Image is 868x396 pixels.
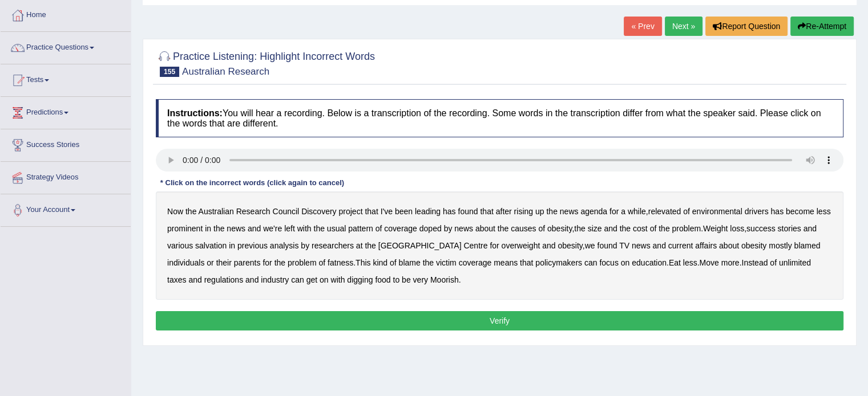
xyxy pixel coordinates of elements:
small: Australian Research [182,66,269,77]
b: about [475,224,495,233]
b: very [413,275,428,284]
b: Research [236,207,271,216]
b: TV [619,241,629,250]
b: left [284,224,295,233]
b: in [205,224,211,233]
b: after [496,207,512,216]
b: news [560,207,579,216]
b: size [588,224,602,233]
b: that [365,207,378,216]
b: means [494,258,518,267]
b: regulations [204,275,244,284]
b: the [365,241,376,250]
b: for [609,207,619,216]
b: researchers [312,241,354,250]
b: of [390,258,397,267]
b: taxes [167,275,186,284]
b: drivers [744,207,768,216]
span: 155 [160,67,179,77]
b: news [632,241,651,250]
b: industry [261,275,289,284]
b: the [659,224,669,233]
b: coverage [384,224,417,233]
b: stories [777,224,801,233]
b: on [320,275,329,284]
b: overweight [502,241,540,250]
b: usual [327,224,346,233]
a: « Prev [624,17,661,36]
b: we [585,241,595,250]
b: the [546,207,557,216]
a: Next » [665,17,703,36]
b: on [621,258,630,267]
b: and [188,275,201,284]
b: [GEOGRAPHIC_DATA] [378,241,462,250]
b: focus [599,258,618,267]
b: obesity [547,224,572,233]
b: I've [381,207,393,216]
b: previous [237,241,268,250]
a: Predictions [1,97,131,125]
b: agenda [580,207,607,216]
b: that [520,258,533,267]
h4: You will hear a recording. Below is a transcription of the recording. Some words in the transcrip... [156,99,843,137]
b: various [167,241,193,250]
h2: Practice Listening: Highlight Incorrect Words [156,48,375,77]
b: rising [514,207,533,216]
b: been [395,207,413,216]
a: Strategy Videos [1,162,131,190]
b: while [628,207,646,216]
b: of [770,258,777,267]
b: of [683,207,690,216]
b: success [746,224,776,233]
b: leading [415,207,441,216]
b: with [297,224,312,233]
b: and [804,224,817,233]
b: blame [399,258,421,267]
b: news [227,224,245,233]
a: Practice Questions [1,32,131,60]
b: victim [436,258,457,267]
b: Discovery [301,207,336,216]
b: and [604,224,617,233]
b: Moorish [430,275,459,284]
b: Move [699,258,718,267]
b: Instructions: [167,108,223,118]
b: project [338,207,362,216]
b: doped [419,224,442,233]
b: education [632,258,667,267]
b: loss [730,224,744,233]
b: mostly [769,241,792,250]
b: to [393,275,399,284]
b: Eat [669,258,681,267]
b: Now [167,207,183,216]
b: that [480,207,493,216]
b: by [301,241,309,250]
b: salvation [195,241,227,250]
b: become [786,207,814,216]
b: Weight [703,224,728,233]
b: can [584,258,597,267]
b: found [458,207,478,216]
b: obesity [558,241,582,250]
b: the [423,258,434,267]
b: and [652,241,665,250]
b: of [376,224,382,233]
b: cost [633,224,648,233]
b: has [770,207,784,216]
b: less [683,258,697,267]
a: Your Account [1,194,131,223]
b: with [330,275,345,284]
b: policymakers [535,258,582,267]
b: prominent [167,224,203,233]
b: the [274,258,285,267]
b: parents [234,258,261,267]
b: a [621,207,625,216]
b: obesity [741,241,766,250]
b: Council [272,207,299,216]
b: of [318,258,325,267]
b: fatness [328,258,353,267]
b: blamed [794,241,820,250]
b: or [207,258,213,267]
b: at [356,241,363,250]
